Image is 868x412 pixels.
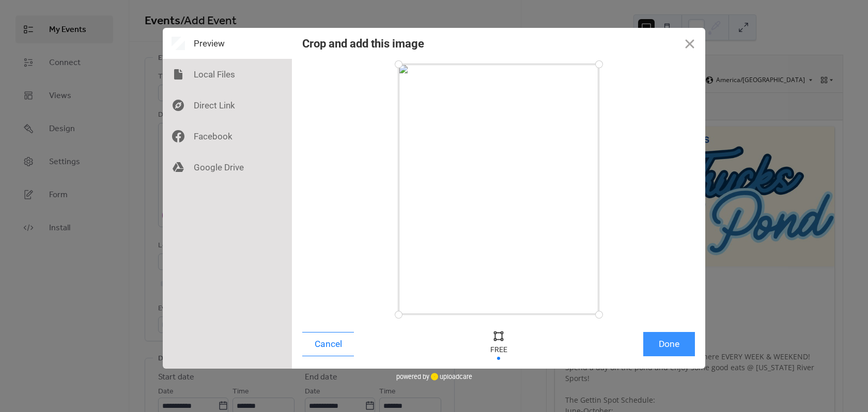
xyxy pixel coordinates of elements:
button: Close [674,28,705,59]
a: uploadcare [429,373,472,381]
div: Crop and add this image [302,37,424,50]
div: Local Files [163,59,292,90]
div: Facebook [163,121,292,152]
div: Google Drive [163,152,292,183]
div: Preview [163,28,292,59]
button: Cancel [302,332,354,356]
button: Done [643,332,695,356]
div: powered by [396,369,472,384]
div: Direct Link [163,90,292,121]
